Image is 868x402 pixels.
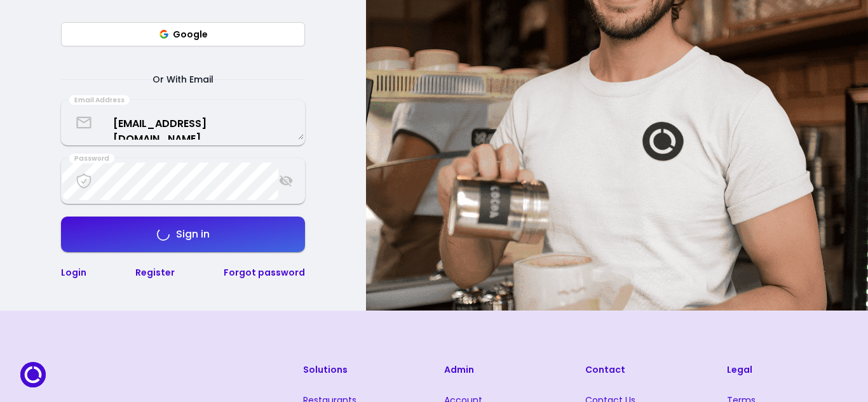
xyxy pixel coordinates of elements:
div: Sign in [170,229,210,239]
a: Login [61,266,86,279]
h3: Admin [444,362,565,377]
textarea: [EMAIL_ADDRESS][DOMAIN_NAME] [62,106,304,140]
a: Forgot password [224,266,305,279]
a: Register [135,266,175,279]
button: Sign in [61,217,305,252]
button: Google [61,22,305,46]
div: Email Address [69,95,130,105]
div: Password [69,154,114,164]
h3: Contact [585,362,706,377]
span: Or With Email [137,72,229,87]
h3: Legal [727,362,848,377]
h3: Solutions [303,362,424,377]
